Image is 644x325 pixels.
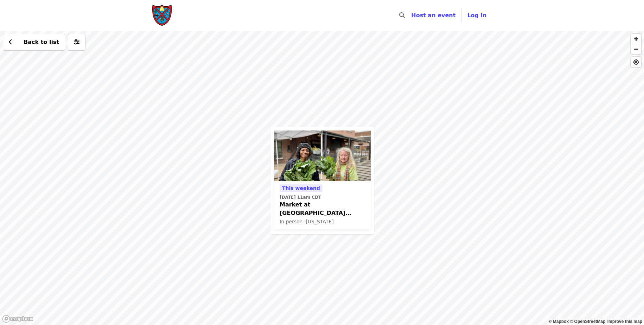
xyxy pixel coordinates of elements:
span: Market at [GEOGRAPHIC_DATA] Glean Team [280,200,365,217]
span: In person · [US_STATE] [280,219,334,224]
a: Mapbox [549,319,569,324]
button: Zoom Out [631,44,641,54]
i: chevron-left icon [9,39,12,45]
span: Log in [467,12,486,19]
img: Market at Pepper Place Glean Team organized by Society of St. Andrew [274,130,371,181]
span: This weekend [282,185,320,191]
i: sliders-h icon [74,39,79,45]
img: Society of St. Andrew - Home [152,4,173,27]
a: Mapbox logo [2,315,33,323]
input: Search [409,7,415,24]
button: Log in [461,8,492,23]
span: Back to list [24,39,59,45]
a: See details for "Market at Pepper Place Glean Team" [274,130,371,229]
button: Back to list [3,34,65,51]
a: Host an event [411,12,455,19]
a: Map feedback [607,319,642,324]
a: OpenStreetMap [570,319,605,324]
button: Find My Location [631,57,641,67]
button: Zoom In [631,34,641,44]
button: More filters (0 selected) [68,34,85,51]
time: [DATE] 11am CDT [280,194,321,200]
i: search icon [399,12,405,19]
